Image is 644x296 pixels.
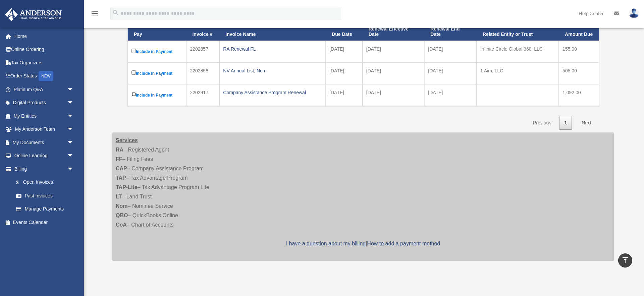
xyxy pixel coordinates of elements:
strong: LT [116,194,122,199]
a: Home [5,29,84,43]
th: Invoice Name: activate to sort column ascending [219,23,326,41]
div: RA Renewal FL [223,44,322,54]
a: Online Learningarrow_drop_down [5,149,84,163]
a: My Documentsarrow_drop_down [5,136,84,149]
i: search [112,9,119,16]
a: Order StatusNEW [5,69,84,83]
td: 1,092.00 [559,84,599,106]
td: 2202857 [186,41,219,62]
input: Include in Payment [131,70,136,75]
div: NV Annual List, Nom [223,66,322,75]
div: Company Assistance Program Renewal [223,88,322,97]
strong: RA [116,147,123,153]
a: Online Ordering [5,43,84,56]
a: Previous [528,116,556,130]
a: Platinum Q&Aarrow_drop_down [5,83,84,96]
a: How to add a payment method [367,241,440,246]
span: arrow_drop_down [67,162,80,176]
i: vertical_align_top [621,256,629,264]
a: $Open Invoices [9,176,77,189]
td: [DATE] [424,41,477,62]
th: Due Date: activate to sort column ascending [326,23,363,41]
td: Infinite Circle Global 360, LLC [477,41,559,62]
a: Tax Organizers [5,56,84,69]
img: User Pic [629,8,639,18]
a: My Entitiesarrow_drop_down [5,109,84,123]
label: Include in Payment [131,91,182,99]
td: 2202858 [186,62,219,84]
td: [DATE] [424,84,477,106]
strong: CAP [116,166,127,171]
td: [DATE] [424,62,477,84]
th: Amount Due: activate to sort column ascending [559,23,599,41]
a: I have a question about my billing [286,241,366,246]
i: menu [91,9,99,17]
a: Next [577,116,596,130]
td: 505.00 [559,62,599,84]
a: vertical_align_top [618,253,632,268]
strong: Services [116,137,138,143]
a: Events Calendar [5,216,84,229]
input: Include in Payment [131,92,136,97]
a: My Anderson Teamarrow_drop_down [5,123,84,136]
th: Related Entity or Trust: activate to sort column ascending [477,23,559,41]
strong: QBO [116,213,128,218]
td: [DATE] [326,41,363,62]
a: 1 [559,116,572,130]
strong: TAP [116,175,126,181]
strong: CoA [116,222,127,228]
a: Past Invoices [9,189,80,202]
span: arrow_drop_down [67,123,80,136]
a: menu [91,12,99,17]
span: arrow_drop_down [67,136,80,150]
img: Anderson Advisors Platinum Portal [3,8,64,21]
a: Billingarrow_drop_down [5,162,80,176]
td: [DATE] [363,62,425,84]
td: [DATE] [326,62,363,84]
td: [DATE] [363,41,425,62]
input: Include in Payment [131,49,136,53]
td: 2202917 [186,84,219,106]
span: arrow_drop_down [67,109,80,123]
th: Renewal Effective Date: activate to sort column ascending [363,23,425,41]
strong: Nom [116,203,128,209]
td: [DATE] [363,84,425,106]
span: arrow_drop_down [67,83,80,97]
td: 1 Aim, LLC [477,62,559,84]
strong: TAP-Lite [116,184,138,190]
a: Manage Payments [9,202,80,216]
span: arrow_drop_down [67,149,80,163]
th: Pay: activate to sort column descending [128,23,186,41]
label: Include in Payment [131,47,182,56]
th: Renewal End Date: activate to sort column ascending [424,23,477,41]
td: 155.00 [559,41,599,62]
span: arrow_drop_down [67,96,80,110]
td: [DATE] [326,84,363,106]
a: Digital Productsarrow_drop_down [5,96,84,110]
div: NEW [39,71,53,81]
p: | [116,239,610,248]
span: $ [20,178,23,187]
div: – Registered Agent – Filing Fees – Company Assistance Program – Tax Advantage Program – Tax Advan... [112,132,614,261]
th: Invoice #: activate to sort column ascending [186,23,219,41]
strong: FF [116,156,122,162]
label: Include in Payment [131,69,182,77]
